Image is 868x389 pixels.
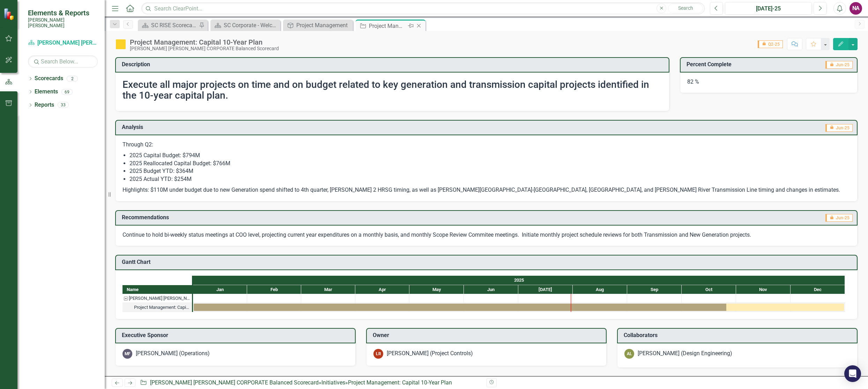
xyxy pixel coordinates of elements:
div: Santee Cooper CORPORATE Balanced Scorecard [123,294,192,303]
div: Jan [193,285,247,294]
div: Project Management: Capital 10-Year Plan [130,38,279,46]
a: Project Management [285,21,351,30]
div: [PERSON_NAME] (Operations) [136,350,210,358]
h3: Owner [373,332,602,338]
li: 2025 Reallocated Capital Budget: $766M [129,160,850,168]
a: Initiatives [321,379,345,386]
div: Oct [682,285,736,294]
span: Search [678,5,693,11]
div: [PERSON_NAME] (Project Controls) [387,350,473,358]
small: [PERSON_NAME] [PERSON_NAME] [28,17,98,29]
div: Task: Start date: 2025-01-01 End date: 2025-12-31 [194,304,844,311]
div: » » [140,379,481,387]
div: Project Management [296,21,351,30]
div: Nov [736,285,791,294]
div: MF [123,349,132,359]
img: Caution [115,39,126,50]
div: May [409,285,464,294]
div: 33 [58,102,69,108]
h2: Execute all major projects on time and on budget related to key generation and transmission capit... [123,79,662,101]
img: ClearPoint Strategy [3,8,16,20]
button: [DATE]-25 [725,2,812,15]
span: Elements & Reports [28,9,98,17]
div: Sep [627,285,682,294]
h3: Percent Complete [687,61,789,68]
p: Continue to hold bi-weekly status meetings at COO level, projecting current year expenditures on ... [123,231,850,239]
div: 69 [61,89,73,95]
h3: Recommendations [122,214,580,221]
div: Name [123,285,192,294]
div: [PERSON_NAME] (Design Engineering) [638,350,732,358]
span: Jun-25 [825,214,853,222]
a: SC RISE Scorecard - Welcome to ClearPoint [140,21,197,30]
div: Apr [355,285,409,294]
div: Task: Start date: 2025-01-01 End date: 2025-12-31 [123,303,192,312]
div: Project Management: Capital 10-Year Plan [369,22,406,30]
a: Reports [35,101,54,109]
div: Task: Santee Cooper CORPORATE Balanced Scorecard Start date: 2025-01-01 End date: 2025-01-02 [123,294,192,303]
input: Search ClearPoint... [141,2,705,15]
div: Dec [791,285,845,294]
span: Jun-25 [825,61,853,69]
h3: Collaborators [624,332,853,338]
li: 2025 Actual YTD: $254M [129,175,850,183]
div: Jul [518,285,573,294]
div: SC Corporate - Welcome to ClearPoint [224,21,279,30]
div: Project Management: Capital 10-Year Plan [348,379,452,386]
div: [DATE]-25 [727,5,809,13]
span: Jun-25 [825,124,853,132]
div: 82 % [680,73,858,93]
span: Q2-25 [758,40,783,48]
a: [PERSON_NAME] [PERSON_NAME] CORPORATE Balanced Scorecard [150,379,319,386]
a: Scorecards [35,75,63,83]
div: SC RISE Scorecard - Welcome to ClearPoint [151,21,197,30]
div: AL [624,349,634,359]
button: Search [668,3,703,13]
h3: Description [122,61,665,68]
div: Project Management: Capital 10-Year Plan [123,303,192,312]
a: Elements [35,88,58,96]
div: 2025 [193,276,845,285]
li: 2025 Budget YTD: $364M [129,167,850,175]
li: 2025 Capital Budget: $794M [129,152,850,160]
div: Project Management: Capital 10-Year Plan [134,303,190,312]
div: Feb [247,285,301,294]
div: LR [373,349,383,359]
h3: Analysis [122,124,437,130]
input: Search Below... [28,55,98,68]
div: Aug [573,285,627,294]
a: [PERSON_NAME] [PERSON_NAME] CORPORATE Balanced Scorecard [28,39,98,47]
div: Open Intercom Messenger [844,365,861,382]
h3: Executive Sponsor [122,332,351,338]
h3: Gantt Chart [122,259,853,265]
p: Through Q2: [123,141,850,150]
div: Jun [464,285,518,294]
div: [PERSON_NAME] [PERSON_NAME] CORPORATE Balanced Scorecard [130,46,279,51]
p: Highlights: $110M under budget due to new Generation spend shifted to 4th quarter, [PERSON_NAME] ... [123,185,850,194]
button: NA [850,2,862,15]
div: Mar [301,285,355,294]
div: [PERSON_NAME] [PERSON_NAME] CORPORATE Balanced Scorecard [129,294,190,303]
div: 2 [67,76,78,82]
a: SC Corporate - Welcome to ClearPoint [212,21,279,30]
